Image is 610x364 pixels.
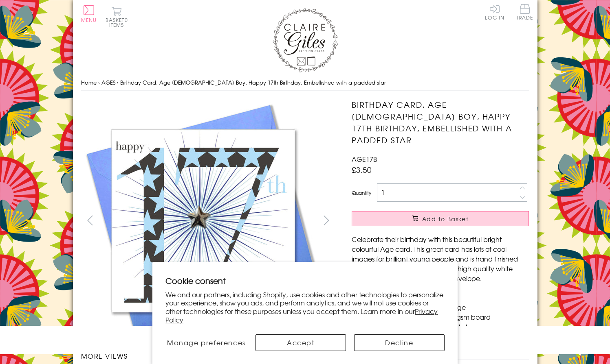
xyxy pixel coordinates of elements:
[165,290,445,324] p: We and our partners, including Shopify, use cookies and other technologies to personalize your ex...
[352,154,377,164] span: AGE17B
[485,4,504,20] a: Log In
[109,16,128,28] span: 0 items
[98,78,100,86] span: ›
[317,211,335,229] button: next
[117,78,119,86] span: ›
[352,99,529,146] h1: Birthday Card, Age [DEMOGRAPHIC_DATA] Boy, Happy 17th Birthday, Embellished with a padded star
[352,189,371,196] label: Quantity
[273,8,338,72] img: Claire Giles Greetings Cards
[81,74,529,91] nav: breadcrumbs
[352,234,529,283] p: Celebrate their birthday with this beautiful bright colourful Age card. This great card has lots ...
[101,78,115,86] a: AGES
[165,334,247,351] button: Manage preferences
[81,5,97,22] button: Menu
[81,16,97,24] span: Menu
[120,78,386,86] span: Birthday Card, Age [DEMOGRAPHIC_DATA] Boy, Happy 17th Birthday, Embellished with a padded star
[352,211,529,226] button: Add to Basket
[352,164,372,175] span: £3.50
[165,306,438,325] a: Privacy Policy
[354,334,445,351] button: Decline
[255,334,346,351] button: Accept
[516,4,533,22] a: Trade
[422,215,469,223] span: Add to Basket
[106,7,128,27] button: Basket0 items
[167,338,246,347] span: Manage preferences
[81,211,99,229] button: prev
[81,351,336,361] h3: More views
[165,275,445,286] h2: Cookie consent
[81,78,97,86] a: Home
[81,99,326,343] img: Birthday Card, Age 17 Boy, Happy 17th Birthday, Embellished with a padded star
[516,4,533,20] span: Trade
